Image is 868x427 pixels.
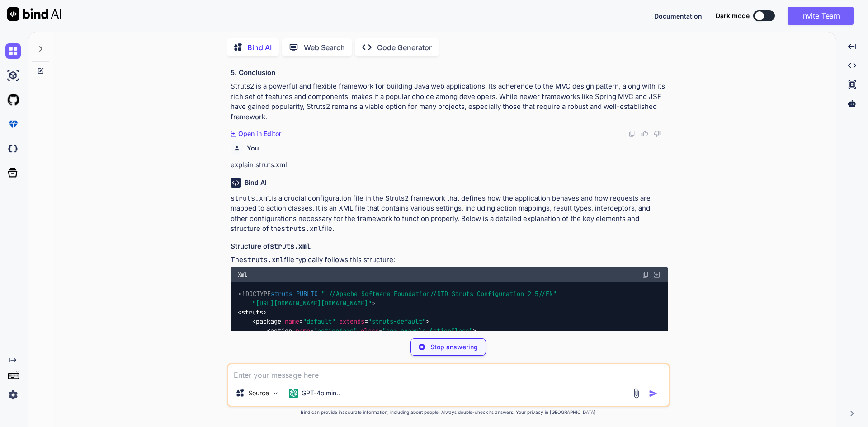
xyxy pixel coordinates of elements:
[245,178,267,187] h6: Bind AI
[252,318,429,326] span: < = = >
[238,129,281,138] p: Open in Editor
[654,12,702,20] span: Documentation
[285,318,299,326] span: name
[271,290,292,298] span: struts
[281,224,322,233] code: struts.xml
[289,389,298,398] img: GPT-4o mini
[270,327,292,335] span: action
[227,409,670,416] p: Bind can provide inaccurate information, including about people. Always double-check its answers....
[5,141,21,156] img: darkCloudIdeIcon
[238,290,557,307] span: <!DOCTYPE >
[231,160,668,170] p: explain struts.xml
[231,241,668,252] h3: Structure of
[314,327,357,335] span: "actionName"
[653,271,661,279] img: Open in Browser
[5,117,21,132] img: premium
[231,194,271,203] code: struts.xml
[231,68,668,78] h3: 5. Conclusion
[5,43,21,59] img: chat
[231,81,668,122] p: Struts2 is a powerful and flexible framework for building Java web applications. Its adherence to...
[247,144,259,153] h6: You
[382,327,473,335] span: "com.example.ActionClass"
[267,327,476,335] span: < = = >
[430,343,478,352] p: Stop answering
[368,318,426,326] span: "struts-default"
[296,327,310,335] span: name
[303,318,335,326] span: "default"
[304,42,345,53] p: Web Search
[631,388,642,399] img: attachment
[231,193,668,234] p: is a crucial configuration file in the Struts2 framework that defines how the application behaves...
[243,255,284,264] code: struts.xml
[272,389,279,397] img: Pick Models
[302,389,340,398] p: GPT-4o min..
[5,387,21,403] img: settings
[339,318,364,326] span: extends
[238,271,247,278] span: Xml
[377,42,432,53] p: Code Generator
[252,299,372,307] span: "[URL][DOMAIN_NAME][DOMAIN_NAME]"
[256,318,281,326] span: package
[238,289,557,381] code: /success.jsp /error.jsp
[716,11,750,20] span: Dark mode
[231,255,668,265] p: The file typically follows this structure:
[628,130,636,137] img: copy
[654,130,661,137] img: dislike
[296,290,318,298] span: PUBLIC
[642,271,649,278] img: copy
[247,42,272,53] p: Bind AI
[270,242,311,251] code: struts.xml
[361,327,379,335] span: class
[321,290,557,298] span: "-//Apache Software Foundation//DTD Struts Configuration 2.5//EN"
[5,92,21,108] img: githubLight
[7,7,61,21] img: Bind AI
[238,308,267,316] span: < >
[788,7,854,25] button: Invite Team
[641,130,648,137] img: like
[5,68,21,83] img: ai-studio
[649,389,658,398] img: icon
[654,11,702,21] button: Documentation
[248,389,269,398] p: Source
[241,308,263,316] span: struts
